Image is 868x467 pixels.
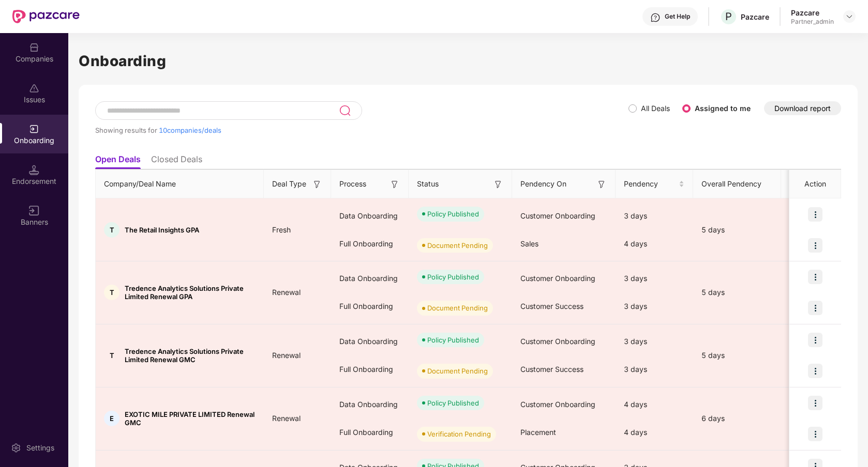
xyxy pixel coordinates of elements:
th: Pendency [616,170,693,198]
div: 3 days [616,328,693,355]
div: 4 days [616,418,693,446]
img: svg+xml;base64,PHN2ZyBpZD0iSGVscC0zMngzMiIgeG1sbnM9Imh0dHA6Ly93d3cudzMub3JnLzIwMDAvc3ZnIiB3aWR0aD... [650,12,661,23]
div: Showing results for [95,126,628,134]
span: Customer Onboarding [520,400,595,409]
div: 3 days [616,202,693,230]
span: 10 companies/deals [159,126,221,134]
li: Closed Deals [151,154,202,169]
div: Policy Published [427,209,479,219]
div: Policy Published [427,272,479,282]
div: E [104,411,119,426]
img: svg+xml;base64,PHN2ZyBpZD0iQ29tcGFuaWVzIiB4bWxucz0iaHR0cDovL3d3dy53My5vcmcvMjAwMC9zdmciIHdpZHRoPS... [29,42,39,53]
img: icon [808,238,822,253]
div: 6 days [693,413,781,424]
span: Renewal [264,288,309,297]
label: Assigned to me [695,104,751,113]
div: 4 days [616,230,693,258]
img: svg+xml;base64,PHN2ZyB3aWR0aD0iMTYiIGhlaWdodD0iMTYiIHZpZXdCb3g9IjAgMCAxNiAxNiIgZmlsbD0ibm9uZSIgeG... [596,179,607,190]
div: Data Onboarding [331,391,409,418]
img: New Pazcare Logo [12,10,80,23]
div: 3 days [616,355,693,383]
div: T [104,222,119,238]
div: T [104,285,119,300]
img: svg+xml;base64,PHN2ZyB3aWR0aD0iMTYiIGhlaWdodD0iMTYiIHZpZXdCb3g9IjAgMCAxNiAxNiIgZmlsbD0ibm9uZSIgeG... [493,179,503,190]
span: Customer Onboarding [520,211,595,220]
span: P [725,10,732,23]
div: Pazcare [791,8,834,18]
img: svg+xml;base64,PHN2ZyBpZD0iU2V0dGluZy0yMHgyMCIgeG1sbnM9Imh0dHA6Ly93d3cudzMub3JnLzIwMDAvc3ZnIiB3aW... [11,443,21,453]
img: svg+xml;base64,PHN2ZyB3aWR0aD0iMjQiIGhlaWdodD0iMjUiIHZpZXdCb3g9IjAgMCAyNCAyNSIgZmlsbD0ibm9uZSIgeG... [339,104,351,117]
label: All Deals [641,104,670,113]
div: [DATE] [781,224,859,236]
span: Customer Onboarding [520,274,595,283]
div: [DATE] [781,413,859,424]
div: Full Onboarding [331,355,409,383]
th: Action [789,170,841,198]
span: Sales [520,239,538,248]
span: Renewal [264,414,309,423]
div: [DATE] [781,287,859,298]
div: Policy Published [427,398,479,408]
img: svg+xml;base64,PHN2ZyB3aWR0aD0iMTYiIGhlaWdodD0iMTYiIHZpZXdCb3g9IjAgMCAxNiAxNiIgZmlsbD0ibm9uZSIgeG... [312,179,322,190]
th: Company/Deal Name [96,170,264,198]
img: icon [808,364,822,378]
th: Overall Pendency [693,170,781,198]
li: Open Deals [95,154,141,169]
div: Document Pending [427,303,488,313]
span: EXOTIC MILE PRIVATE LIMITED Renewal GMC [125,410,256,427]
h1: Onboarding [79,50,858,72]
span: Pendency On [520,178,566,190]
div: Full Onboarding [331,418,409,446]
div: Full Onboarding [331,230,409,258]
span: Process [339,178,366,190]
div: Verification Pending [427,429,491,439]
div: 4 days [616,391,693,418]
span: Fresh [264,225,299,234]
div: 5 days [693,350,781,361]
div: 3 days [616,292,693,320]
div: 5 days [693,287,781,298]
span: Tredence Analytics Solutions Private Limited Renewal GPA [125,284,256,301]
th: Payment Done [781,170,859,198]
img: icon [808,270,822,284]
span: The Retail Insights GPA [125,226,199,234]
div: Document Pending [427,240,488,251]
img: icon [808,396,822,410]
div: Document Pending [427,366,488,376]
span: Deal Type [272,178,306,190]
span: Renewal [264,351,309,360]
div: Full Onboarding [331,292,409,320]
span: Placement [520,428,556,437]
img: svg+xml;base64,PHN2ZyB3aWR0aD0iMTQuNSIgaGVpZ2h0PSIxNC41IiB2aWV3Qm94PSIwIDAgMTYgMTYiIGZpbGw9Im5vbm... [29,165,39,175]
div: Get Help [665,12,690,21]
img: svg+xml;base64,PHN2ZyB3aWR0aD0iMTYiIGhlaWdodD0iMTYiIHZpZXdCb3g9IjAgMCAxNiAxNiIgZmlsbD0ibm9uZSIgeG... [29,206,39,216]
span: Pendency [624,178,677,190]
div: 5 days [693,224,781,236]
img: icon [808,333,822,347]
div: Partner_admin [791,18,834,26]
div: Policy Published [427,335,479,345]
img: icon [808,427,822,441]
div: Data Onboarding [331,264,409,292]
img: svg+xml;base64,PHN2ZyB3aWR0aD0iMTYiIGhlaWdodD0iMTYiIHZpZXdCb3g9IjAgMCAxNiAxNiIgZmlsbD0ibm9uZSIgeG... [390,179,400,190]
button: Download report [764,101,841,115]
span: Customer Onboarding [520,337,595,346]
div: Data Onboarding [331,328,409,355]
span: Customer Success [520,365,583,373]
img: svg+xml;base64,PHN2ZyB3aWR0aD0iMjAiIGhlaWdodD0iMjAiIHZpZXdCb3g9IjAgMCAyMCAyMCIgZmlsbD0ibm9uZSIgeG... [29,124,39,134]
img: svg+xml;base64,PHN2ZyBpZD0iSXNzdWVzX2Rpc2FibGVkIiB4bWxucz0iaHR0cDovL3d3dy53My5vcmcvMjAwMC9zdmciIH... [29,83,39,94]
div: T [104,348,119,363]
div: 3 days [616,264,693,292]
img: icon [808,207,822,222]
span: Status [417,178,439,190]
span: Customer Success [520,302,583,310]
span: Tredence Analytics Solutions Private Limited Renewal GMC [125,347,256,364]
div: Data Onboarding [331,202,409,230]
img: svg+xml;base64,PHN2ZyBpZD0iRHJvcGRvd24tMzJ4MzIiIHhtbG5zPSJodHRwOi8vd3d3LnczLm9yZy8yMDAwL3N2ZyIgd2... [845,12,854,21]
img: icon [808,301,822,315]
div: [DATE] [781,350,859,361]
div: Settings [23,443,57,453]
div: Pazcare [741,12,769,22]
